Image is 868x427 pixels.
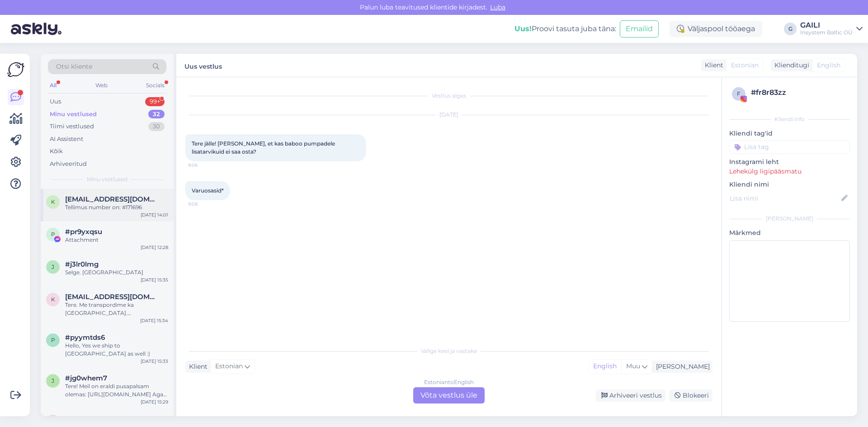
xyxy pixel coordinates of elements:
[148,110,165,119] div: 32
[800,22,853,29] div: GAILI
[751,87,847,98] div: # fr8r83zz
[51,337,55,343] span: p
[50,135,83,144] div: AI Assistent
[7,61,24,78] img: Askly Logo
[52,377,54,384] span: j
[729,180,850,189] p: Kliendi nimi
[148,122,165,131] div: 30
[65,203,168,211] div: Tellimus number on: #171696
[620,20,659,38] button: Emailid
[729,167,850,176] p: Lehekülg ligipääsmatu
[737,90,741,97] span: f
[487,3,508,11] span: Luba
[51,296,55,303] span: k
[188,162,222,169] span: 9:06
[141,399,168,405] div: [DATE] 15:29
[65,301,168,317] div: Tere. Me transpordime ka [GEOGRAPHIC_DATA]. [GEOGRAPHIC_DATA] oleneb kulleri valikust. Saate seda...
[141,211,168,218] div: [DATE] 14:01
[65,195,159,203] span: kaire.leet@mail.ee
[56,62,92,71] span: Otsi kliente
[65,415,101,423] span: #m4ulofl2
[817,61,840,70] span: English
[65,374,107,382] span: #jg0whem7
[94,80,109,91] div: Web
[192,187,224,194] span: Varuosasid*
[185,111,712,119] div: [DATE]
[50,122,94,131] div: Tiimi vestlused
[50,110,97,119] div: Minu vestlused
[65,268,168,277] div: Selge. [GEOGRAPHIC_DATA]
[589,360,621,373] div: English
[50,160,87,169] div: Arhiveeritud
[669,389,712,402] div: Blokeeri
[729,129,850,138] p: Kliendi tag'id
[140,317,168,324] div: [DATE] 15:34
[188,201,222,207] span: 9:08
[192,140,336,155] span: Tere jälle! [PERSON_NAME], et kas baboo pumpadele lisatarvikuid ei saa osta?
[729,140,850,154] input: Lisa tag
[215,361,243,371] span: Estonian
[731,61,759,70] span: Estonian
[413,387,485,404] div: Võta vestlus üle
[50,97,61,106] div: Uus
[48,80,58,91] div: All
[729,157,850,167] p: Instagrami leht
[50,147,63,156] div: Kõik
[652,362,710,371] div: [PERSON_NAME]
[141,244,168,251] div: [DATE] 12:28
[800,29,853,36] div: Insystem Baltic OÜ
[87,175,127,183] span: Minu vestlused
[65,293,159,301] span: kerttu26@hotmail.com
[141,277,168,283] div: [DATE] 15:35
[65,236,168,244] div: Attachment
[185,92,712,100] div: Vestlus algas
[424,378,474,386] div: Estonian to English
[51,198,55,205] span: k
[185,347,712,355] div: Valige keel ja vastake
[65,382,168,399] div: Tere! Meil on eraldi pusapalsam olemas: [URL][DOMAIN_NAME] Aga samuti on [PERSON_NAME] pusaspreid...
[670,21,762,37] div: Väljaspool tööaega
[771,61,809,70] div: Klienditugi
[145,97,165,106] div: 99+
[596,389,665,402] div: Arhiveeri vestlus
[800,22,863,36] a: GAILIInsystem Baltic OÜ
[729,215,850,223] div: [PERSON_NAME]
[730,193,840,203] input: Lisa nimi
[65,228,102,236] span: #pr9yxqsu
[514,24,532,33] b: Uus!
[185,362,208,371] div: Klient
[626,362,640,370] span: Muu
[784,23,797,35] div: G
[701,61,723,70] div: Klient
[141,358,168,365] div: [DATE] 15:33
[144,80,166,91] div: Socials
[52,263,54,270] span: j
[729,115,850,123] div: Kliendi info
[65,342,168,358] div: Hello, Yes we ship to [GEOGRAPHIC_DATA] as well :)
[184,59,222,71] label: Uus vestlus
[51,231,55,238] span: p
[65,333,105,342] span: #pyymtds6
[65,260,99,268] span: #j3lr0lmg
[729,228,850,238] p: Märkmed
[514,23,616,34] div: Proovi tasuta juba täna:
